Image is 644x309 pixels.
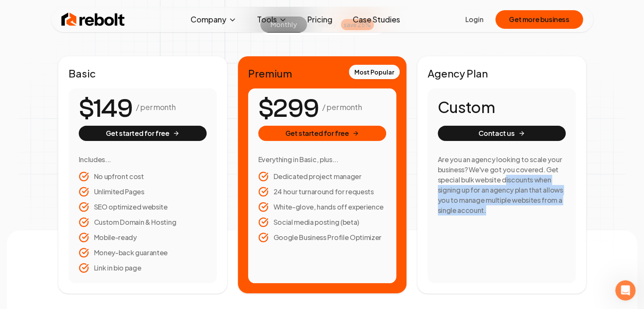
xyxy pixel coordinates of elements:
number-flow-react: $299 [258,90,319,128]
li: 24 hour turnaround for requests [258,187,386,197]
h2: Premium [248,66,396,80]
li: Google Business Profile Optimizer [258,232,386,243]
a: Pricing [301,11,339,28]
li: Money-back guarantee [79,248,207,258]
li: Mobile-ready [79,232,207,243]
li: Custom Domain & Hosting [79,217,207,227]
li: White-glove, hands off experience [258,202,386,212]
button: Company [184,11,243,28]
button: Get started for free [258,126,386,141]
h2: Agency Plan [428,66,576,80]
button: Tools [250,11,294,28]
a: Login [465,14,484,25]
h3: Everything in Basic, plus... [258,154,386,165]
p: / per month [136,101,175,113]
li: No upfront cost [79,171,207,182]
number-flow-react: $149 [79,90,133,128]
li: SEO optimized website [79,202,207,212]
iframe: Intercom live chat [615,280,636,301]
h1: Custom [438,99,566,116]
li: Social media posting (beta) [258,217,386,227]
li: Dedicated project manager [258,171,386,182]
button: Get started for free [79,126,207,141]
button: Get more business [495,10,583,29]
img: Rebolt Logo [61,11,125,28]
a: Case Studies [346,11,407,28]
h3: Are you an agency looking to scale your business? We've got you covered. Get special bulk website... [438,154,566,215]
li: Link in bio page [79,263,207,273]
h3: Includes... [79,154,207,165]
button: Contact us [438,126,566,141]
div: Most Popular [349,65,400,79]
li: Unlimited Pages [79,187,207,197]
h2: Basic [69,66,217,80]
p: / per month [322,101,362,113]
